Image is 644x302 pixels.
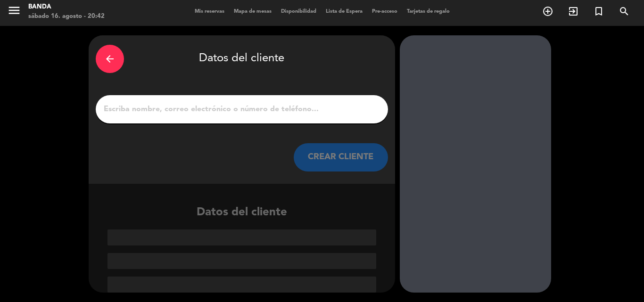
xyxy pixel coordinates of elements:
[367,9,402,14] span: Pre-acceso
[542,6,553,17] i: add_circle_outline
[28,12,105,21] div: sábado 16. agosto - 20:42
[321,9,367,14] span: Lista de Espera
[619,6,630,17] i: search
[402,9,454,14] span: Tarjetas de regalo
[103,103,381,116] input: Escriba nombre, correo electrónico o número de teléfono...
[104,53,116,65] i: arrow_back
[7,3,21,21] button: menu
[28,2,105,12] div: Banda
[7,3,21,17] i: menu
[190,9,229,14] span: Mis reservas
[593,6,604,17] i: turned_in_not
[96,42,388,75] div: Datos del cliente
[89,204,395,293] div: Datos del cliente
[294,143,388,171] button: CREAR CLIENTE
[229,9,276,14] span: Mapa de mesas
[276,9,321,14] span: Disponibilidad
[568,6,579,17] i: exit_to_app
